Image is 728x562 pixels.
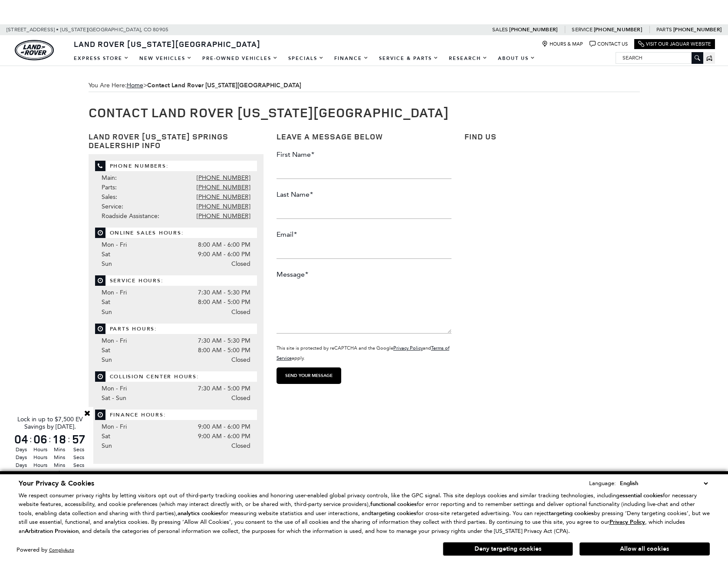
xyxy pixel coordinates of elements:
span: Parts [656,26,672,33]
a: Finance [329,51,374,66]
span: Sales: [102,193,117,201]
div: Language: [589,480,616,486]
a: EXPRESS STORE [69,51,134,66]
a: [PHONE_NUMBER] [509,26,557,33]
span: Online Sales Hours: [95,228,257,238]
span: Hours [32,469,49,477]
strong: analytics cookies [178,509,221,517]
span: Sat - Sun [102,394,126,402]
button: Allow all cookies [580,542,710,555]
span: : [68,433,70,446]
iframe: Dealer location map [464,145,639,317]
a: [PHONE_NUMBER] [673,26,721,33]
select: Language Select [618,479,710,488]
nav: Main Navigation [69,51,540,66]
span: Closed [231,259,250,269]
div: Breadcrumbs [89,79,640,92]
span: 8:00 AM - 5:00 PM [198,298,250,307]
span: Lock in up to $7,500 EV Savings by [DATE]. [17,416,83,430]
span: Sat [102,298,110,306]
span: Service [572,26,592,33]
img: Land Rover [15,40,54,60]
span: Days [13,461,30,469]
span: Service: [102,203,123,210]
span: Land Rover [US_STATE][GEOGRAPHIC_DATA] [74,39,260,49]
a: [PHONE_NUMBER] [594,26,642,33]
span: Finance Hours: [95,410,257,420]
span: Mins [51,469,68,477]
div: Powered by [16,547,74,553]
a: [PHONE_NUMBER] [197,193,250,201]
a: Privacy Policy [609,519,645,525]
a: [PHONE_NUMBER] [197,174,250,182]
a: [PHONE_NUMBER] [197,184,250,191]
input: Send your message [277,367,341,384]
span: 80905 [153,24,168,35]
span: Sun [102,308,112,316]
span: Mon - Fri [102,337,127,344]
h3: Find Us [464,132,639,141]
span: CO [144,24,152,35]
strong: Arbitration Provision [25,527,79,535]
a: Service & Parts [374,51,444,66]
span: Mins [51,453,68,461]
span: Sun [102,260,112,268]
span: Collision Center Hours: [95,371,257,382]
strong: Contact Land Rover [US_STATE][GEOGRAPHIC_DATA] [147,81,301,89]
span: Closed [231,307,250,317]
a: Visit Our Jaguar Website [638,41,711,47]
a: Privacy Policy [393,345,423,351]
span: Mon - Fri [102,385,127,392]
span: Sun [102,356,112,364]
span: Hours [32,453,49,461]
span: 06 [32,433,49,445]
a: [STREET_ADDRESS] • [US_STATE][GEOGRAPHIC_DATA], CO 80905 [7,26,168,33]
a: [PHONE_NUMBER] [197,203,250,210]
strong: targeting cookies [371,509,416,517]
span: Mon - Fri [102,423,127,430]
span: Parts Hours: [95,324,257,334]
a: Home [127,82,143,89]
span: Sun [102,442,112,450]
span: 7:30 AM - 5:00 PM [198,384,250,393]
a: Research [444,51,493,66]
span: Secs [70,446,87,453]
button: Deny targeting cookies [443,542,573,556]
span: Phone Numbers: [95,161,257,171]
u: Privacy Policy [609,518,645,526]
span: 18 [51,433,68,445]
span: You Are Here: [89,79,640,92]
a: ComplyAuto [49,547,74,553]
span: Mins [51,461,68,469]
span: 7:30 AM - 5:30 PM [198,336,250,346]
input: Search [616,53,703,63]
span: Closed [231,393,250,403]
span: Hours [32,446,49,453]
span: > [127,82,301,89]
span: Parts: [102,184,117,191]
a: Contact Us [590,41,628,47]
span: [US_STATE][GEOGRAPHIC_DATA], [60,24,142,35]
a: Close [83,409,91,417]
strong: targeting cookies [549,509,594,517]
strong: functional cookies [370,500,417,508]
span: 04 [13,433,30,445]
a: Specials [283,51,329,66]
span: Main: [102,174,117,182]
a: New Vehicles [134,51,197,66]
a: Land Rover [US_STATE][GEOGRAPHIC_DATA] [69,39,266,49]
a: [PHONE_NUMBER] [197,212,250,220]
span: : [49,433,51,446]
span: 8:00 AM - 5:00 PM [198,346,250,355]
span: 8:00 AM - 6:00 PM [198,240,250,250]
a: Terms of Service [277,345,449,361]
span: Secs [70,453,87,461]
span: Closed [231,441,250,451]
label: Message [277,270,308,279]
a: Pre-Owned Vehicles [197,51,283,66]
span: Hours [32,461,49,469]
span: 9:00 AM - 6:00 PM [198,422,250,432]
h3: Land Rover [US_STATE] Springs Dealership Info [89,132,264,150]
span: 9:00 AM - 6:00 PM [198,432,250,441]
h1: Contact Land Rover [US_STATE][GEOGRAPHIC_DATA] [89,105,640,119]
